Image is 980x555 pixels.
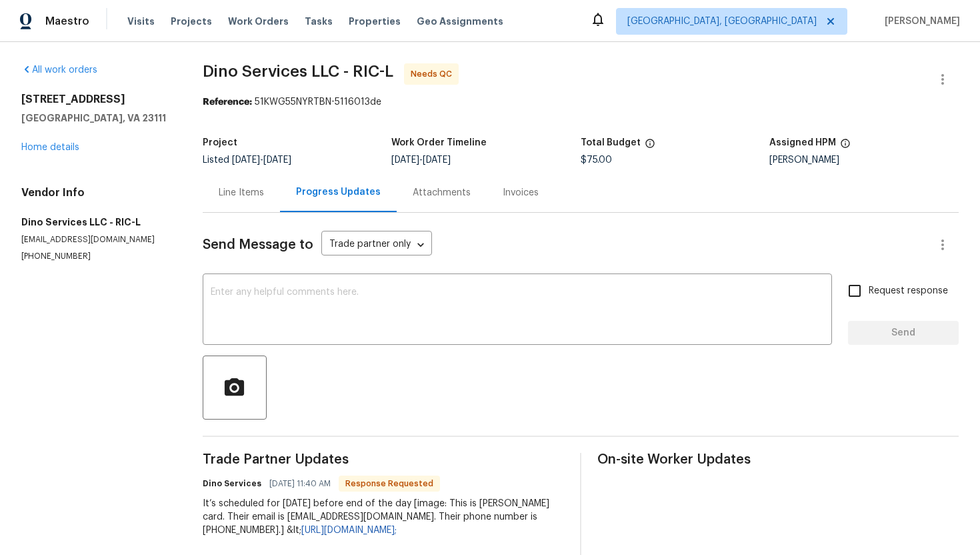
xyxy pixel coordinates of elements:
[769,138,836,147] h5: Assigned HPM
[301,526,397,535] a: [URL][DOMAIN_NAME];
[203,95,959,109] div: 51KWG55NYRTBN-5116013de
[413,186,471,199] div: Attachments
[391,155,451,165] span: -
[21,93,171,106] h2: [STREET_ADDRESS]
[232,155,291,165] span: -
[391,138,487,147] h5: Work Order Timeline
[769,155,959,165] div: [PERSON_NAME]
[840,138,851,155] span: The hpm assigned to this work order.
[21,215,171,229] h5: Dino Services LLC - RIC-L
[203,453,564,466] span: Trade Partner Updates
[869,284,948,298] span: Request response
[645,138,655,155] span: The total cost of line items that have been proposed by Opendoor. This sum includes line items th...
[203,497,564,537] div: It’s scheduled for [DATE] before end of the day [image: This is [PERSON_NAME] card. Their email i...
[232,155,260,165] span: [DATE]
[391,155,419,165] span: [DATE]
[21,65,97,75] a: All work orders
[21,111,171,125] h5: [GEOGRAPHIC_DATA], VA 23111
[581,155,612,165] span: $75.00
[171,15,212,28] span: Projects
[349,15,401,28] span: Properties
[228,15,289,28] span: Work Orders
[21,251,171,262] p: [PHONE_NUMBER]
[21,186,171,199] h4: Vendor Info
[203,477,261,490] h6: Dino Services
[340,477,439,490] span: Response Requested
[21,234,171,245] p: [EMAIL_ADDRESS][DOMAIN_NAME]
[296,185,381,199] div: Progress Updates
[45,15,89,28] span: Maestro
[203,63,393,79] span: Dino Services LLC - RIC-L
[269,477,331,490] span: [DATE] 11:40 AM
[879,15,960,28] span: [PERSON_NAME]
[321,234,432,256] div: Trade partner only
[597,453,959,466] span: On-site Worker Updates
[423,155,451,165] span: [DATE]
[203,97,252,107] b: Reference:
[203,138,237,147] h5: Project
[21,143,79,152] a: Home details
[627,15,817,28] span: [GEOGRAPHIC_DATA], [GEOGRAPHIC_DATA]
[219,186,264,199] div: Line Items
[581,138,641,147] h5: Total Budget
[263,155,291,165] span: [DATE]
[127,15,155,28] span: Visits
[503,186,539,199] div: Invoices
[203,155,291,165] span: Listed
[411,67,457,81] span: Needs QC
[305,17,333,26] span: Tasks
[417,15,503,28] span: Geo Assignments
[203,238,313,251] span: Send Message to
